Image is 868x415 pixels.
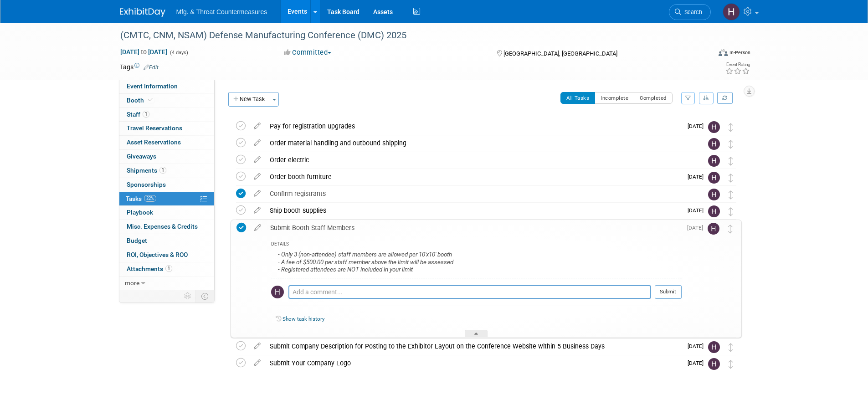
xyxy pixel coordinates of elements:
[127,138,181,146] span: Asset Reservations
[119,80,214,93] a: Event Information
[729,207,733,216] i: Move task
[127,97,154,104] span: Booth
[119,136,214,149] a: Asset Reservations
[120,8,165,17] img: ExhibitDay
[119,178,214,192] a: Sponsorships
[723,3,740,20] img: Hillary Hawkins
[195,290,214,302] td: Toggle Event Tabs
[708,155,720,167] img: Hillary Hawkins
[265,186,690,201] div: Confirm registrants
[657,47,751,61] div: Event Format
[729,343,733,352] i: Move task
[249,342,265,350] a: edit
[127,209,153,216] span: Playbook
[117,27,697,44] div: (CMTC, CNM, NSAM) Defense Manufacturing Conference (DMC) 2025
[249,139,265,147] a: edit
[708,205,720,217] img: Hillary Hawkins
[119,262,214,276] a: Attachments1
[688,360,708,366] span: [DATE]
[560,92,596,104] button: All Tasks
[271,241,682,249] div: DETAILS
[708,358,720,370] img: Hillary Hawkins
[119,206,214,220] a: Playbook
[688,207,708,214] span: [DATE]
[127,153,156,160] span: Giveaways
[165,265,172,272] span: 1
[265,118,682,134] div: Pay for registration upgrades
[119,150,214,164] a: Giveaways
[127,167,166,174] span: Shipments
[249,156,265,164] a: edit
[265,169,682,184] div: Order booth furniture
[120,48,168,56] span: [DATE] [DATE]
[139,48,148,56] span: to
[249,122,265,130] a: edit
[127,82,178,90] span: Event Information
[717,92,733,104] a: Refresh
[708,172,720,184] img: Hillary Hawkins
[708,223,719,235] img: Hillary Hawkins
[119,94,214,108] a: Booth
[266,220,682,236] div: Submit Booth Staff Members
[282,316,324,322] a: Show task history
[125,279,139,287] span: more
[687,225,708,231] span: [DATE]
[127,265,172,272] span: Attachments
[729,360,733,369] i: Move task
[281,48,335,57] button: Committed
[249,206,265,215] a: edit
[249,190,265,198] a: edit
[729,174,733,182] i: Move task
[729,123,733,132] i: Move task
[180,290,196,302] td: Personalize Event Tab Strip
[708,341,720,353] img: Hillary Hawkins
[265,152,690,168] div: Order electric
[278,251,453,272] i: - Only 3 (non-attendee) staff members are allowed per 10'x10' booth - A fee of $500.00 per staff ...
[729,49,750,56] div: In-Person
[271,286,284,298] img: Hillary Hawkins
[249,173,265,181] a: edit
[144,195,156,202] span: 22%
[265,203,682,218] div: Ship booth supplies
[719,49,728,56] img: Format-Inperson.png
[725,62,750,67] div: Event Rating
[681,9,702,15] span: Search
[503,50,617,57] span: [GEOGRAPHIC_DATA], [GEOGRAPHIC_DATA]
[249,359,265,367] a: edit
[148,97,153,102] i: Booth reservation complete
[729,157,733,165] i: Move task
[159,167,166,174] span: 1
[250,224,266,232] a: edit
[595,92,634,104] button: Incomplete
[143,111,149,118] span: 1
[127,181,166,188] span: Sponsorships
[127,223,198,230] span: Misc. Expenses & Credits
[119,192,214,206] a: Tasks22%
[127,111,149,118] span: Staff
[688,343,708,349] span: [DATE]
[228,92,270,107] button: New Task
[728,225,733,233] i: Move task
[655,285,682,299] button: Submit
[119,277,214,290] a: more
[126,195,156,202] span: Tasks
[708,189,720,200] img: Hillary Hawkins
[144,64,159,71] a: Edit
[119,234,214,248] a: Budget
[669,4,711,20] a: Search
[634,92,673,104] button: Completed
[119,220,214,234] a: Misc. Expenses & Credits
[265,355,682,371] div: Submit Your Company Logo
[119,248,214,262] a: ROI, Objectives & ROO
[169,50,188,56] span: (4 days)
[119,164,214,178] a: Shipments1
[708,121,720,133] img: Hillary Hawkins
[127,237,147,244] span: Budget
[127,124,182,132] span: Travel Reservations
[119,108,214,122] a: Staff1
[729,140,733,149] i: Move task
[265,338,682,354] div: Submit Company Description for Posting to the Exhibitor Layout on the Conference Website within 5...
[688,174,708,180] span: [DATE]
[176,8,267,15] span: Mfg. & Threat Countermeasures
[119,122,214,135] a: Travel Reservations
